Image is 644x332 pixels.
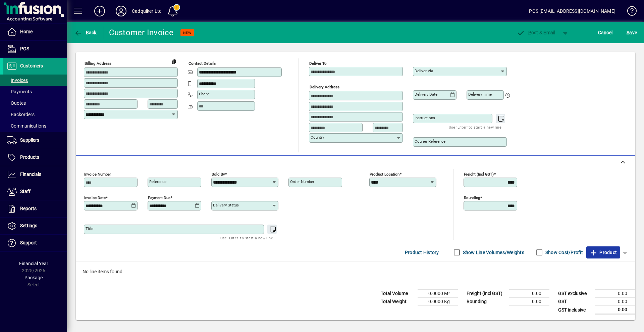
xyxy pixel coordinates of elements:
[3,120,67,132] a: Communications
[598,27,613,38] span: Cancel
[590,247,617,258] span: Product
[220,234,273,242] mat-hint: Use 'Enter' to start a new line
[555,306,595,314] td: GST inclusive
[20,206,37,211] span: Reports
[3,23,67,40] a: Home
[529,6,615,16] div: POS [EMAIL_ADDRESS][DOMAIN_NAME]
[169,56,179,67] button: Copy to Delivery address
[7,123,46,129] span: Communications
[415,115,435,120] mat-label: Instructions
[72,27,98,39] button: Back
[3,41,67,57] a: POS
[149,179,166,184] mat-label: Reference
[627,27,637,38] span: ave
[468,92,492,97] mat-label: Delivery time
[20,240,37,245] span: Support
[86,226,93,231] mat-label: Title
[20,154,39,160] span: Products
[513,27,559,39] button: Post & Email
[415,68,433,73] mat-label: Deliver via
[290,179,314,184] mat-label: Order number
[3,86,67,97] a: Payments
[586,246,620,258] button: Product
[7,89,32,94] span: Payments
[3,235,67,251] a: Support
[449,123,501,131] mat-hint: Use 'Enter' to start a new line
[464,172,494,177] mat-label: Freight (incl GST)
[110,5,132,17] button: Profile
[20,223,37,228] span: Settings
[463,298,509,306] td: Rounding
[7,112,35,117] span: Backorders
[3,166,67,183] a: Financials
[377,290,418,298] td: Total Volume
[463,290,509,298] td: Freight (incl GST)
[418,290,458,298] td: 0.0000 M³
[20,137,39,143] span: Suppliers
[517,30,555,35] span: ost & Email
[528,30,531,35] span: P
[509,290,549,298] td: 0.00
[595,306,635,314] td: 0.00
[555,290,595,298] td: GST exclusive
[183,31,192,35] span: NEW
[20,46,29,51] span: POS
[109,27,174,38] div: Customer Invoice
[84,195,106,200] mat-label: Invoice date
[67,27,104,39] app-page-header-button: Back
[311,135,324,140] mat-label: Country
[3,109,67,120] a: Backorders
[24,275,43,280] span: Package
[3,97,67,109] a: Quotes
[76,262,635,282] div: No line items found
[148,195,170,200] mat-label: Payment due
[309,61,327,66] mat-label: Deliver To
[20,29,33,34] span: Home
[3,200,67,217] a: Reports
[622,1,636,23] a: Knowledge Base
[20,172,41,177] span: Financials
[213,203,239,207] mat-label: Delivery status
[415,139,445,144] mat-label: Courier Reference
[19,261,48,266] span: Financial Year
[405,247,439,258] span: Product History
[625,27,639,39] button: Save
[595,290,635,298] td: 0.00
[3,218,67,234] a: Settings
[199,92,210,96] mat-label: Phone
[415,92,437,97] mat-label: Delivery date
[544,249,583,256] label: Show Cost/Profit
[418,298,458,306] td: 0.0000 Kg
[509,298,549,306] td: 0.00
[3,149,67,166] a: Products
[555,298,595,306] td: GST
[377,298,418,306] td: Total Weight
[89,5,110,17] button: Add
[132,6,162,16] div: Cadquiker Ltd
[20,63,43,68] span: Customers
[3,183,67,200] a: Staff
[20,189,31,194] span: Staff
[462,249,524,256] label: Show Line Volumes/Weights
[596,27,614,39] button: Cancel
[7,78,28,83] span: Invoices
[212,172,225,177] mat-label: Sold by
[3,132,67,149] a: Suppliers
[7,100,26,106] span: Quotes
[627,30,629,35] span: S
[84,172,111,177] mat-label: Invoice number
[402,246,442,258] button: Product History
[3,75,67,86] a: Invoices
[464,195,480,200] mat-label: Rounding
[74,30,97,35] span: Back
[595,298,635,306] td: 0.00
[370,172,399,177] mat-label: Product location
